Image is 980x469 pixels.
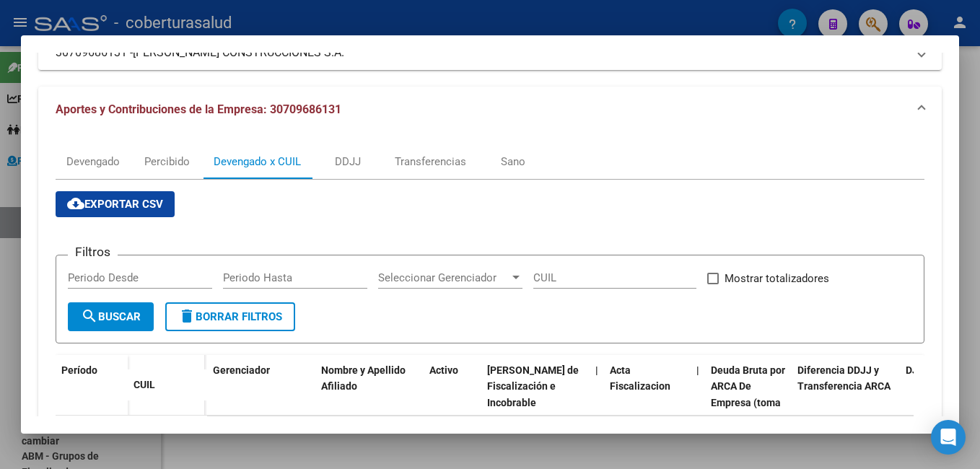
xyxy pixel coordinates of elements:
span: | [595,364,598,376]
button: Borrar Filtros [165,302,295,331]
mat-icon: cloud_download [67,195,84,212]
span: Exportar CSV [67,198,163,211]
button: Exportar CSV [56,191,175,217]
span: Nombre y Apellido Afiliado [321,364,406,393]
span: Activo [429,364,458,376]
datatable-header-cell: Deuda Bruta Neto de Fiscalización e Incobrable [481,355,590,452]
mat-expansion-panel-header: 30709686131 -[PERSON_NAME] CONSTRUCCIONES S.A. [38,35,942,70]
div: Sano [501,154,525,170]
mat-icon: search [81,307,98,325]
datatable-header-cell: Activo [424,355,481,452]
span: DJ Total [906,364,944,376]
div: Percibido [144,154,190,170]
div: DDJJ [335,154,361,170]
datatable-header-cell: | [691,355,705,452]
datatable-header-cell: CUIL [128,369,207,400]
span: Diferencia DDJJ y Transferencia ARCA [797,364,891,393]
span: Acta Fiscalizacion [610,364,670,393]
div: Open Intercom Messenger [931,420,966,455]
span: Período [61,364,97,376]
span: Aportes y Contribuciones de la Empresa: 30709686131 [56,102,341,116]
datatable-header-cell: | [590,355,604,452]
span: Borrar Filtros [178,310,282,323]
span: Deuda Bruta por ARCA De Empresa (toma en cuenta todos los afiliados) [711,364,785,442]
mat-icon: delete [178,307,196,325]
datatable-header-cell: Deuda Bruta por ARCA De Empresa (toma en cuenta todos los afiliados) [705,355,792,452]
span: Gerenciador [213,364,270,376]
div: Devengado x CUIL [214,154,301,170]
span: [PERSON_NAME] de Fiscalización e Incobrable [487,364,579,409]
mat-panel-title: 30709686131 - [56,44,907,61]
button: Buscar [68,302,154,331]
div: Devengado [66,154,120,170]
mat-expansion-panel-header: Aportes y Contribuciones de la Empresa: 30709686131 [38,87,942,133]
datatable-header-cell: Acta Fiscalizacion [604,355,691,452]
datatable-header-cell: Gerenciador [207,355,315,452]
span: Buscar [81,310,141,323]
datatable-header-cell: Diferencia DDJJ y Transferencia ARCA [792,355,900,452]
datatable-header-cell: Período [56,355,128,416]
span: | [696,364,699,376]
span: Mostrar totalizadores [725,270,829,287]
div: Transferencias [395,154,466,170]
span: CUIL [134,379,155,390]
datatable-header-cell: Nombre y Apellido Afiliado [315,355,424,452]
span: Seleccionar Gerenciador [378,271,509,284]
h3: Filtros [68,244,118,260]
span: [PERSON_NAME] CONSTRUCCIONES S.A. [133,44,344,61]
